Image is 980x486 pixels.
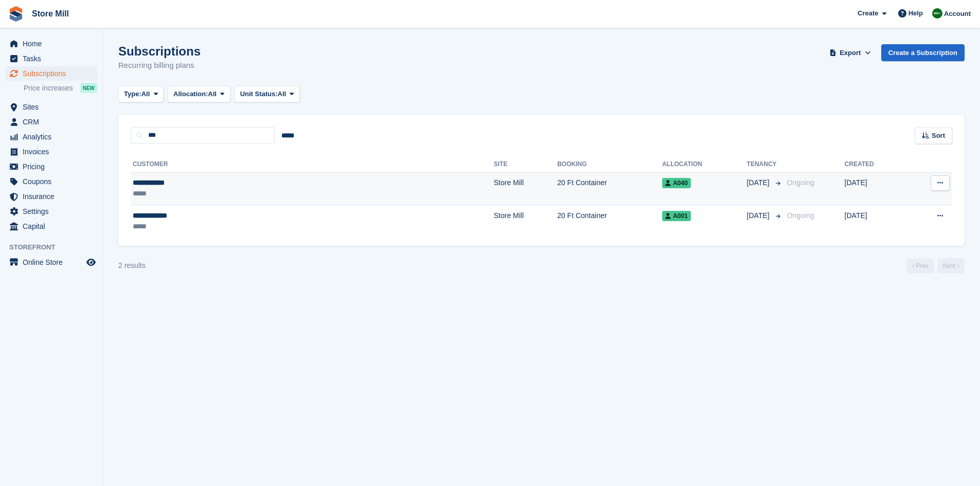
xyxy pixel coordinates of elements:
span: Create [858,8,878,19]
span: [DATE] [747,177,772,188]
span: Storefront [9,242,102,253]
a: menu [5,159,97,174]
span: Sites [23,100,84,114]
th: Customer [131,156,494,173]
button: Type: All [118,86,164,103]
a: menu [5,115,97,129]
span: Analytics [23,130,84,144]
span: A040 [662,178,691,188]
a: menu [5,145,97,159]
span: CRM [23,115,84,129]
a: Preview store [85,256,97,268]
a: menu [5,255,97,269]
span: Online Store [23,255,84,269]
a: menu [5,219,97,233]
span: Subscriptions [23,66,84,81]
a: Store Mill [28,5,73,22]
span: Allocation: [173,89,208,99]
th: Allocation [662,156,746,173]
span: All [141,89,150,99]
button: Allocation: All [168,86,230,103]
span: Settings [23,204,84,219]
h1: Subscriptions [118,44,201,58]
span: Help [908,8,923,19]
td: [DATE] [845,205,907,238]
span: Account [944,9,971,19]
p: Recurring billing plans [118,60,201,71]
a: menu [5,37,97,51]
th: Site [494,156,557,173]
a: menu [5,66,97,81]
th: Tenancy [747,156,783,173]
span: Type: [124,89,141,99]
a: Create a Subscription [881,44,965,61]
a: menu [5,51,97,66]
span: Coupons [23,174,84,189]
button: Unit Status: All [235,86,300,103]
th: Created [845,156,907,173]
div: 2 results [118,260,146,271]
td: 20 Ft Container [557,172,662,205]
span: Capital [23,219,84,233]
span: Export [840,48,861,58]
th: Booking [557,156,662,173]
span: Ongoing [787,178,814,187]
img: Angus [932,8,942,19]
td: Store Mill [494,172,557,205]
nav: Page [905,258,967,274]
span: Home [23,37,84,51]
span: All [278,89,287,99]
img: stora-icon-8386f47178a22dfd0bd8f6a31ec36ba5ce8667c1dd55bd0f319d3a0aa187defe.svg [8,6,24,22]
a: Next [938,258,965,274]
span: All [208,89,217,99]
span: Ongoing [787,211,814,220]
span: Sort [932,131,945,141]
a: menu [5,130,97,144]
span: [DATE] [747,210,772,221]
td: Store Mill [494,205,557,238]
a: menu [5,204,97,219]
span: Unit Status: [240,89,278,99]
a: Previous [907,258,934,274]
a: menu [5,100,97,114]
a: Price increases NEW [24,82,97,94]
span: Price increases [24,83,73,93]
div: NEW [80,83,97,93]
span: Pricing [23,159,84,174]
button: Export [828,44,873,61]
span: Insurance [23,189,84,204]
span: A001 [662,211,691,221]
td: 20 Ft Container [557,205,662,238]
span: Tasks [23,51,84,66]
a: menu [5,174,97,189]
td: [DATE] [845,172,907,205]
span: Invoices [23,145,84,159]
a: menu [5,189,97,204]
